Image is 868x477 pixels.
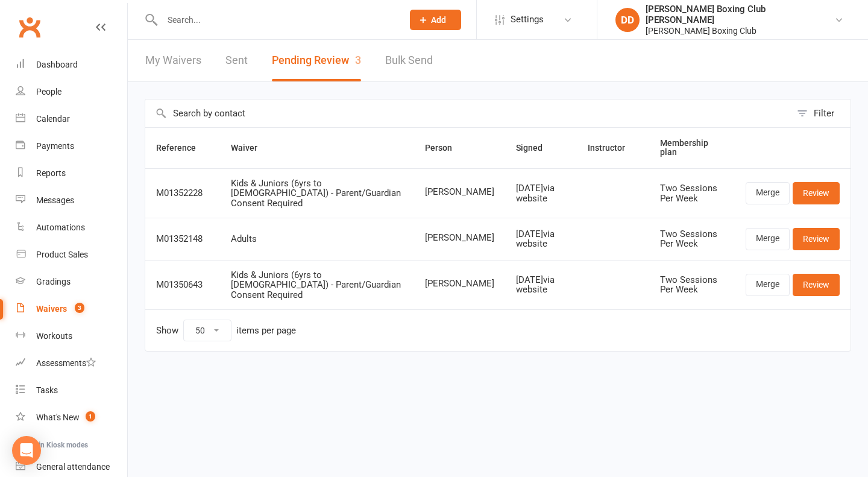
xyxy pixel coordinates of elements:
[791,100,851,127] button: Filter
[16,241,127,268] a: Product Sales
[660,275,724,295] div: Two Sessions Per Week
[156,280,209,290] div: M01350643
[646,25,834,36] div: [PERSON_NAME] Boxing Club
[145,100,791,127] input: Search by contact
[425,279,494,289] span: [PERSON_NAME]
[156,234,209,244] div: M01352148
[425,233,494,243] span: [PERSON_NAME]
[36,195,74,205] div: Messages
[16,214,127,241] a: Automations
[16,350,127,377] a: Assessments
[431,15,446,25] span: Add
[16,187,127,214] a: Messages
[145,40,201,81] a: My Waivers
[425,143,465,153] span: Person
[516,183,566,203] div: [DATE] via website
[231,141,271,155] button: Waiver
[746,274,790,295] a: Merge
[236,326,296,336] div: items per page
[36,277,71,286] div: Gradings
[36,141,74,151] div: Payments
[36,223,85,232] div: Automations
[36,114,70,124] div: Calendar
[231,234,403,244] div: Adults
[272,40,361,81] button: Pending Review3
[16,160,127,187] a: Reports
[615,8,640,32] div: DD
[588,143,638,153] span: Instructor
[156,143,209,153] span: Reference
[231,178,403,209] div: Kids & Juniors (6yrs to [DEMOGRAPHIC_DATA]) - Parent/Guardian Consent Required
[16,106,127,133] a: Calendar
[36,87,61,96] div: People
[16,51,127,78] a: Dashboard
[231,270,403,300] div: Kids & Juniors (6yrs to [DEMOGRAPHIC_DATA]) - Parent/Guardian Consent Required
[36,412,80,422] div: What's New
[660,183,724,203] div: Two Sessions Per Week
[36,250,88,259] div: Product Sales
[385,40,433,81] a: Bulk Send
[16,295,127,323] a: Waivers 3
[36,358,96,368] div: Assessments
[646,4,834,25] div: [PERSON_NAME] Boxing Club [PERSON_NAME]
[36,168,66,178] div: Reports
[16,78,127,106] a: People
[36,462,110,472] div: General attendance
[793,182,840,204] a: Review
[355,54,361,66] span: 3
[156,188,209,198] div: M01352228
[425,141,465,155] button: Person
[649,128,735,168] th: Membership plan
[156,141,209,155] button: Reference
[16,133,127,160] a: Payments
[36,304,67,314] div: Waivers
[156,320,296,341] div: Show
[660,229,724,249] div: Two Sessions Per Week
[16,377,127,404] a: Tasks
[746,182,790,204] a: Merge
[14,12,45,42] a: Clubworx
[75,303,84,313] span: 3
[746,228,790,250] a: Merge
[516,141,556,155] button: Signed
[16,268,127,295] a: Gradings
[588,141,638,155] button: Instructor
[12,436,41,465] div: Open Intercom Messenger
[225,40,248,81] a: Sent
[410,10,461,30] button: Add
[793,228,840,250] a: Review
[16,404,127,431] a: What's New1
[231,143,271,153] span: Waiver
[16,323,127,350] a: Workouts
[814,106,834,121] div: Filter
[425,187,494,197] span: [PERSON_NAME]
[516,275,566,295] div: [DATE] via website
[36,385,58,395] div: Tasks
[159,11,394,28] input: Search...
[86,411,95,422] span: 1
[36,331,72,341] div: Workouts
[793,274,840,295] a: Review
[516,143,556,153] span: Signed
[36,60,78,69] div: Dashboard
[516,229,566,249] div: [DATE] via website
[511,6,544,33] span: Settings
